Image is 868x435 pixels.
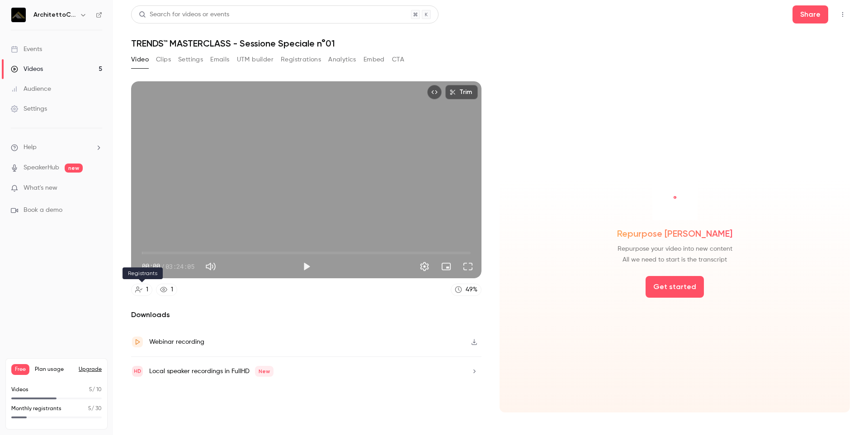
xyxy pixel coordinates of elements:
span: 03:24:05 [165,262,194,271]
button: Video [131,52,149,67]
span: Free [11,364,29,375]
p: Videos [11,386,28,394]
span: Repurpose [PERSON_NAME] [617,227,732,240]
span: 5 [88,406,91,412]
div: 00:00 [142,262,194,271]
button: Embed video [427,85,442,99]
button: Play [297,257,316,276]
img: ArchitettoClub [11,8,26,22]
div: Audience [11,84,51,94]
button: CTA [392,52,404,67]
p: / 30 [88,405,102,413]
button: Turn on miniplayer [437,257,455,276]
div: Videos [11,65,43,74]
a: 1 [131,284,152,296]
button: Emails [210,52,229,67]
button: Embed [363,52,385,67]
button: Share [793,5,828,23]
button: Settings [178,52,203,67]
button: Mute [202,257,220,276]
li: help-dropdown-opener [11,143,102,152]
div: Events [11,45,42,54]
span: New [255,366,274,377]
div: Search for videos or events [139,10,229,19]
span: new [65,164,83,173]
a: 1 [156,284,177,296]
p: / 10 [89,386,102,394]
button: Trim [445,85,478,99]
span: 00:00 [142,262,160,271]
button: Registrations [281,52,321,67]
button: Settings [415,257,434,276]
button: Get started [646,276,704,298]
p: Monthly registrants [11,405,61,413]
div: Webinar recording [149,337,204,347]
button: UTM builder [237,52,274,67]
span: Help [24,143,37,152]
span: / [161,262,165,271]
h6: ArchitettoClub [33,10,76,19]
div: Local speaker recordings in FullHD [149,366,274,377]
div: 1 [171,285,173,295]
button: Upgrade [79,366,102,373]
span: Plan usage [35,366,73,373]
span: Repurpose your video into new content All we need to start is the transcript [618,243,732,265]
div: 49 % [466,285,477,295]
button: Analytics [328,52,356,67]
h1: TRENDS™ MASTERCLASS - Sessione Speciale n°01 [131,38,850,49]
div: Settings [11,104,47,113]
div: 1 [146,285,148,295]
span: 5 [89,387,92,393]
a: SpeakerHub [24,163,59,173]
button: Full screen [459,257,477,276]
h2: Downloads [131,309,481,320]
a: 49% [451,284,481,296]
button: Top Bar Actions [835,7,850,22]
span: What's new [24,183,57,193]
span: Book a demo [24,206,62,215]
button: Clips [156,52,171,67]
